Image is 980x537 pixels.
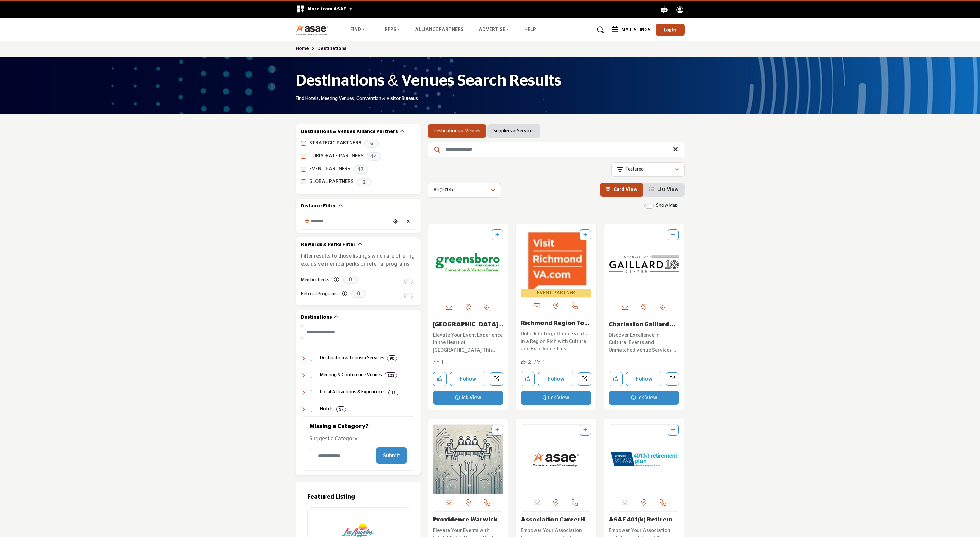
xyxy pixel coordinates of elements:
[591,25,608,35] a: Search
[671,233,675,237] a: Add To List
[308,7,353,11] span: More from ASAE
[309,152,364,160] label: CORPORATE PARTNERS
[320,406,334,413] h4: Hotels: Accommodations ranging from budget to luxury, offering lodging, amenities, and services t...
[524,27,536,32] a: Help
[390,215,400,229] div: Choose your current location
[301,141,306,146] input: STRATEGIC PARTNERS checkbox
[609,321,679,329] h3: Charleston Gaillard Center
[433,322,503,335] a: [GEOGRAPHIC_DATA] Area CVB
[320,355,384,362] h4: Destination & Tourism Services: Organizations and services that promote travel, tourism, and loca...
[495,428,499,432] a: Add To List
[441,360,444,365] span: 1
[433,425,503,494] a: Open Listing in new tab
[388,390,398,395] div: 11 Results For Local Attractions & Experiences
[310,423,407,435] h2: Missing a Category?
[415,27,464,32] a: Alliance Partners
[336,406,346,412] div: 37 Results For Hotels
[301,242,356,248] h2: Rewards & Perks Filter
[311,390,316,395] input: Select Local Attractions & Experiences checkbox
[296,96,418,102] p: Find Hotels, Meeting Venues, Convention & Visitor Bureaus
[311,356,316,361] input: Select Destination & Tourism Services checkbox
[311,373,316,378] input: Select Meeting & Conference Venues checkbox
[433,229,503,299] img: Greensboro Area CVB
[664,27,676,32] span: Log In
[357,178,372,186] span: 2
[296,71,561,91] h1: Destinations & Venues Search Results
[320,389,386,395] h4: Local Attractions & Experiences: Entertainment, cultural, and recreational destinations that enha...
[433,391,504,405] button: Quick View
[387,373,394,378] b: 121
[495,233,499,237] a: Add To List
[433,187,453,194] p: All (1014)
[346,25,370,35] a: Find
[534,359,546,366] div: Followers
[538,372,574,386] button: Follow
[521,329,591,353] a: Unlock Unforgettable Events in a Region Rich with Culture and Excellence This organization is ded...
[578,372,591,386] a: Open richmond-region-tourism in new tab
[433,517,504,524] h3: Providence Warwick Convention & Visitors Bureau
[433,332,504,354] p: Elevate Your Event Experience in the Heart of [GEOGRAPHIC_DATA] This dynamic organization serves ...
[404,215,413,229] div: Clear search location
[521,320,589,333] a: Richmond Region Tour...
[609,332,679,354] p: Discover Excellence in Cultural Events and Unmatched Venue Services in [GEOGRAPHIC_DATA] Based in...
[433,229,503,299] a: Open Listing in new tab
[320,372,382,379] h4: Meeting & Conference Venues: Facilities and spaces designed for business meetings, conferences, a...
[600,183,643,197] li: Card View
[309,165,350,173] label: EVENT PARTNERS
[433,425,503,494] img: Providence Warwick Convention & Visitors Bureau
[311,407,316,412] input: Select Hotels checkbox
[666,372,679,386] a: Open charleston-gaillard-center in new tab
[671,428,675,432] a: Add To List
[609,425,679,494] a: Open Listing in new tab
[521,425,591,494] a: Open Listing in new tab
[521,372,535,386] button: Like company
[649,187,679,192] a: View List
[626,372,663,386] button: Follow
[609,425,679,494] img: ASAE 401(k) Retirement Program
[609,322,676,328] a: Charleston Gaillard ...
[609,229,679,299] a: Open Listing in new tab
[522,289,590,297] span: EVENT PARTNER
[387,355,397,361] div: 90 Results For Destination & Tourism Services
[339,407,343,412] b: 37
[380,25,405,35] a: RFPs
[307,494,409,501] h2: Featured Listing
[390,356,394,361] b: 90
[612,26,651,34] div: My Listings
[609,372,623,386] button: Like company
[404,293,413,298] input: Switch to Referral Programs
[301,252,415,268] p: Filter results to those listings which are offering exclusive member perks or referral programs.
[309,178,354,186] label: GLOBAL PARTNERS
[521,229,591,289] img: Richmond Region Tourism
[643,183,685,197] li: List View
[433,359,444,366] div: Followers
[367,152,381,161] span: 14
[301,288,338,300] label: Referral Programs
[317,47,346,51] a: Destinations
[433,330,504,354] a: Elevate Your Event Experience in the Heart of [GEOGRAPHIC_DATA] This dynamic organization serves ...
[542,360,545,365] span: 1
[521,517,590,530] a: Association CareerHQ...
[583,428,587,432] a: Add To List
[521,391,591,405] button: Quick View
[433,321,504,329] h3: Greensboro Area CVB
[609,229,679,299] img: Charleston Gaillard Center
[521,320,591,327] h3: Richmond Region Tourism
[301,274,329,286] label: Member Perks
[611,162,685,177] button: Featured
[490,372,503,386] a: Open greensboro-area-cvb in new tab
[528,360,531,365] span: 2
[614,187,637,192] span: Card View
[583,233,587,237] a: Add To List
[521,425,591,494] img: Association CareerHQ
[296,47,317,51] a: Home
[296,24,332,35] img: Site Logo
[404,279,413,284] input: Switch to Member Perks
[301,154,306,159] input: CORPORATE PARTNERS checkbox
[301,325,415,339] input: Search Category
[301,179,306,184] input: GLOBAL PARTNERS checkbox
[474,25,514,35] a: Advertise
[292,1,357,18] div: More from ASAE
[309,140,361,147] label: STRATEGIC PARTNERS
[656,24,685,36] button: Log In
